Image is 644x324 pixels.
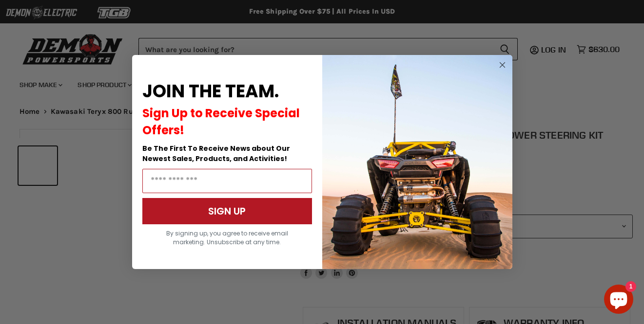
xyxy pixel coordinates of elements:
[601,285,636,316] inbox-online-store-chat: Shopify online store chat
[142,198,312,224] button: SIGN UP
[496,59,508,71] button: Close dialog
[142,79,279,104] span: JOIN THE TEAM.
[322,55,512,269] img: a9095488-b6e7-41ba-879d-588abfab540b.jpeg
[166,229,288,246] span: By signing up, you agree to receive email marketing. Unsubscribe at any time.
[142,144,290,163] span: Be The First To Receive News about Our Newest Sales, Products, and Activities!
[142,105,300,138] span: Sign Up to Receive Special Offers!
[142,169,312,193] input: Email Address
